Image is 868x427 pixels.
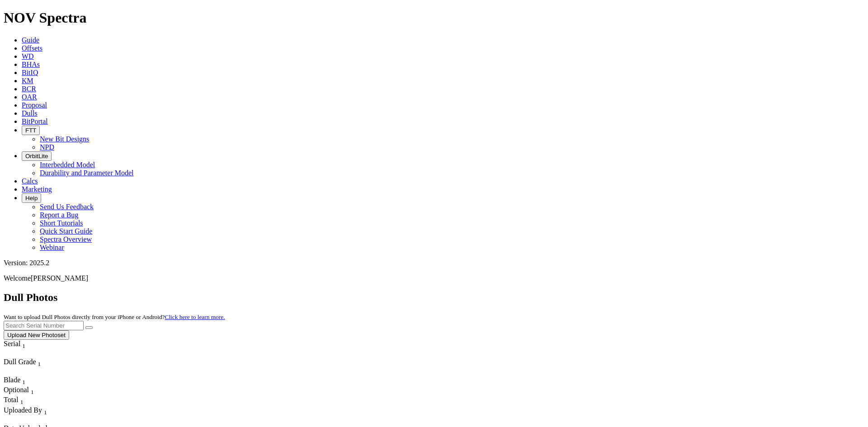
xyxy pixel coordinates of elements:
[4,9,864,26] h1: NOV Spectra
[22,340,25,347] span: Sort None
[22,44,42,52] a: Offsets
[4,396,35,406] div: Sort None
[22,52,34,60] a: WD
[4,406,42,414] span: Uploaded By
[4,358,36,366] span: Dull Grade
[22,343,25,349] sub: 1
[40,211,78,219] a: Report a Bug
[22,185,52,193] a: Marketing
[25,153,48,160] span: OrbitLite
[4,386,29,394] span: Optional
[40,235,92,243] a: Spectra Overview
[31,386,34,394] span: Sort None
[22,177,38,185] a: Calcs
[22,151,52,161] button: OrbitLite
[22,85,36,93] a: BCR
[4,274,864,282] p: Welcome
[4,376,35,386] div: Sort None
[4,368,67,376] div: Column Menu
[40,161,95,169] a: Interbedded Model
[40,169,134,177] a: Durability and Parameter Model
[4,340,42,350] div: Serial Sort None
[4,406,89,416] div: Uploaded By Sort None
[22,36,39,44] a: Guide
[22,61,40,68] a: BHAs
[38,361,41,367] sub: 1
[22,117,48,125] a: BitPortal
[20,399,24,406] sub: 1
[22,376,25,384] span: Sort None
[4,330,69,340] button: Upload New Photoset
[40,244,64,251] a: Webinar
[22,126,40,135] button: FTT
[4,314,225,320] small: Want to upload Dull Photos directly from your iPhone or Android?
[40,227,92,235] a: Quick Start Guide
[4,376,35,386] div: Blade Sort None
[44,406,47,414] span: Sort None
[4,350,42,358] div: Column Menu
[165,314,225,320] a: Click here to learn more.
[4,416,89,424] div: Column Menu
[38,358,41,366] span: Sort None
[4,321,84,330] input: Search Serial Number
[22,69,38,76] a: BitIQ
[4,340,42,358] div: Sort None
[4,396,19,404] span: Total
[4,386,35,396] div: Optional Sort None
[20,396,24,404] span: Sort None
[40,203,94,211] a: Send Us Feedback
[22,93,37,101] a: OAR
[44,409,47,416] sub: 1
[40,219,83,227] a: Short Tutorials
[22,77,33,84] a: KM
[40,135,89,143] a: New Bit Designs
[4,259,864,267] div: Version: 2025.2
[31,274,88,282] span: [PERSON_NAME]
[22,101,47,109] a: Proposal
[40,143,54,151] a: NPD
[22,193,41,203] button: Help
[4,291,864,304] h2: Dull Photos
[4,376,20,384] span: Blade
[31,389,34,395] sub: 1
[4,358,67,368] div: Dull Grade Sort None
[22,109,38,117] a: Dulls
[22,379,25,385] sub: 1
[4,406,89,424] div: Sort None
[4,386,35,396] div: Sort None
[4,396,35,406] div: Total Sort None
[25,195,38,202] span: Help
[25,127,36,134] span: FTT
[4,358,67,376] div: Sort None
[4,340,20,347] span: Serial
